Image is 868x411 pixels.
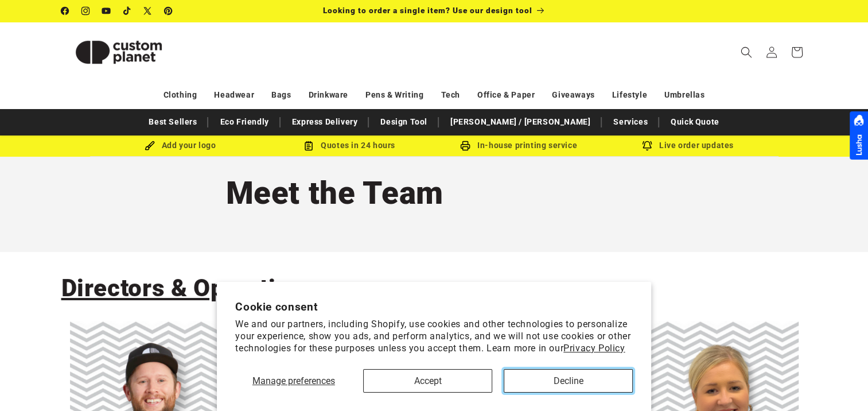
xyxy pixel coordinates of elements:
[309,85,348,105] a: Drinkware
[365,85,423,105] a: Pens & Writing
[96,138,265,153] div: Add your logo
[164,85,197,105] a: Clothing
[563,343,625,354] a: Privacy Policy
[57,22,180,82] a: Custom Planet
[552,85,594,105] a: Giveaways
[286,112,364,132] a: Express Delivery
[61,26,176,78] img: Custom Planet
[642,141,652,151] img: Order updates
[664,85,704,105] a: Umbrellas
[445,112,596,132] a: [PERSON_NAME] / [PERSON_NAME]
[235,300,633,313] h2: Cookie consent
[504,369,633,393] button: Decline
[214,85,254,105] a: Headwear
[604,138,773,153] div: Live order updates
[271,85,291,105] a: Bags
[734,40,759,65] summary: Search
[235,369,352,393] button: Manage preferences
[303,141,314,151] img: Order Updates Icon
[214,112,274,132] a: Eco Friendly
[441,85,460,105] a: Tech
[226,173,643,213] h1: Meet the Team
[375,112,433,132] a: Design Tool
[460,141,470,151] img: In-house printing
[612,85,647,105] a: Lifestyle
[608,112,653,132] a: Services
[61,274,317,302] span: Directors & Operations
[434,138,604,153] div: In-house printing service
[235,319,633,354] p: We and our partners, including Shopify, use cookies and other technologies to personalize your ex...
[145,141,155,151] img: Brush Icon
[323,6,532,15] span: Looking to order a single item? Use our design tool
[363,369,492,393] button: Accept
[477,85,535,105] a: Office & Paper
[143,112,203,132] a: Best Sellers
[665,112,725,132] a: Quick Quote
[676,287,868,411] iframe: Chat Widget
[252,375,335,386] span: Manage preferences
[265,138,434,153] div: Quotes in 24 hours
